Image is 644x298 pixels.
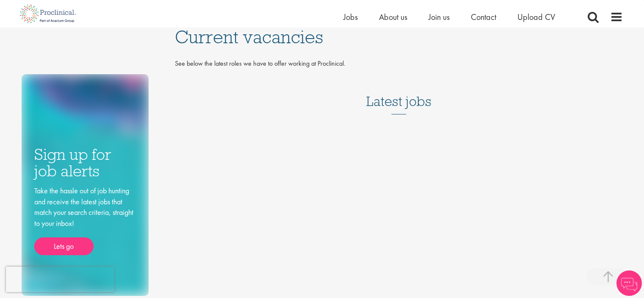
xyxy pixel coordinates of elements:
img: Chatbot [616,270,642,296]
h3: Latest jobs [366,73,431,114]
a: Upload CV [517,11,555,22]
iframe: reCAPTCHA [6,267,114,292]
a: About us [379,11,407,22]
p: See below the latest roles we have to offer working at Proclinical. [175,59,623,69]
div: Take the hassle out of job hunting and receive the latest jobs that match your search criteria, s... [34,185,136,255]
a: Join us [428,11,450,22]
a: Lets go [34,237,94,255]
h3: Sign up for job alerts [34,146,136,179]
a: Contact [471,11,496,22]
span: Current vacancies [175,25,323,48]
a: Jobs [343,11,358,22]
